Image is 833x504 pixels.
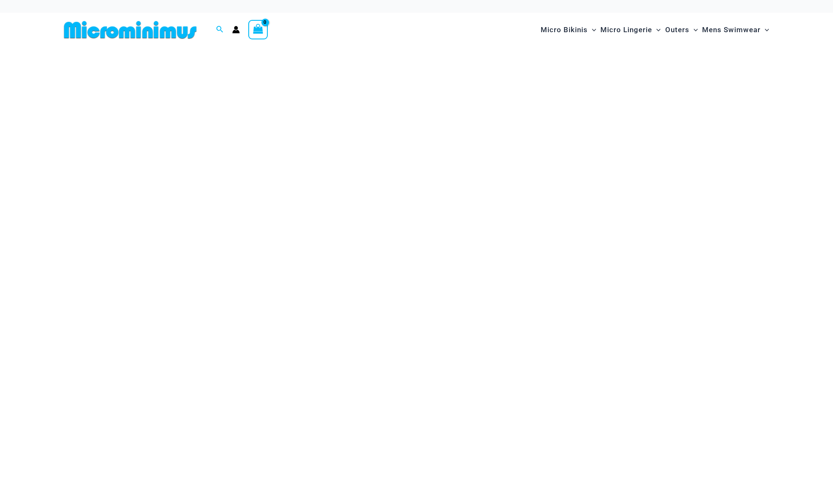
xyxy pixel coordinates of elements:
[598,17,663,43] a: Micro LingerieMenu ToggleMenu Toggle
[663,17,700,43] a: OutersMenu ToggleMenu Toggle
[689,19,698,41] span: Menu Toggle
[652,19,661,41] span: Menu Toggle
[232,26,240,33] a: Account icon link
[248,20,268,39] a: View Shopping Cart, empty
[61,20,200,39] img: MM SHOP LOGO FLAT
[588,19,596,41] span: Menu Toggle
[537,16,772,44] nav: Site Navigation
[216,25,224,35] a: Search icon link
[702,19,761,41] span: Mens Swimwear
[665,19,689,41] span: Outers
[541,19,588,41] span: Micro Bikinis
[539,17,598,43] a: Micro BikinisMenu ToggleMenu Toggle
[700,17,771,43] a: Mens SwimwearMenu ToggleMenu Toggle
[600,19,652,41] span: Micro Lingerie
[761,19,769,41] span: Menu Toggle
